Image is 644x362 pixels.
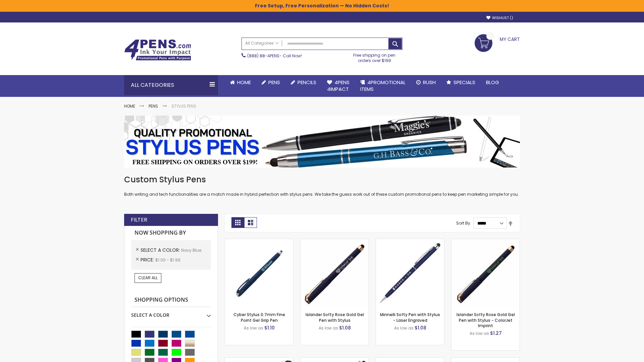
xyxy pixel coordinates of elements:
span: Navy Blue [181,247,201,253]
img: Islander Softy Rose Gold Gel Pen with Stylus - ColorJet Imprint-Navy Blue [451,239,520,307]
a: 4PROMOTIONALITEMS [355,75,411,97]
span: $1.27 [490,330,502,337]
a: (888) 88-4PENS [247,53,279,59]
a: Minnelli Softy Pen with Stylus - Laser Engraved-Navy Blue [376,239,444,244]
span: All Categories [245,41,279,46]
a: Home [225,75,256,90]
a: Islander Softy Rose Gold Gel Pen with Stylus-Navy Blue [301,239,369,244]
a: Cyber Stylus 0.7mm Fine Point Gel Grip Pen-Navy Blue [225,239,293,244]
a: Rush [411,75,441,90]
span: Clear All [138,275,158,281]
a: Cyber Stylus 0.7mm Fine Point Gel Grip Pen [233,312,285,323]
span: $1.10 [264,324,275,331]
a: 4Pens4impact [322,75,355,97]
span: Price [141,256,155,263]
a: Pencils [285,75,322,90]
a: Wishlist [486,15,513,20]
strong: Filter [131,216,147,224]
strong: Stylus Pens [171,103,196,109]
img: Islander Softy Rose Gold Gel Pen with Stylus-Navy Blue [301,239,369,307]
span: As low as [319,325,338,331]
a: Blog [481,75,504,90]
div: Select A Color [131,307,211,318]
a: Pens [256,75,285,90]
span: - Call Now! [247,53,302,59]
span: Blog [486,79,499,86]
a: Islander Softy Rose Gold Gel Pen with Stylus - ColorJet Imprint-Navy Blue [451,239,520,244]
img: Stylus Pens [124,116,520,168]
span: Pencils [298,79,316,86]
span: Select A Color [141,247,181,253]
label: Sort By [456,220,470,226]
span: As low as [470,330,489,336]
span: Specials [453,79,475,86]
span: $1.08 [415,324,426,331]
span: 4Pens 4impact [327,79,350,93]
div: Both writing and tech functionalities are a match made in hybrid perfection with stylus pens. We ... [124,174,520,197]
a: All Categories [242,38,282,49]
strong: Now Shopping by [131,226,211,240]
a: Minnelli Softy Pen with Stylus - Laser Engraved [380,312,440,323]
a: Specials [441,75,481,90]
a: Pens [149,103,158,109]
img: Cyber Stylus 0.7mm Fine Point Gel Grip Pen-Navy Blue [225,239,293,307]
img: 4Pens Custom Pens and Promotional Products [124,39,191,61]
span: 4PROMOTIONAL ITEMS [360,79,406,93]
span: Home [237,79,251,86]
span: $1.00 - $1.99 [155,257,180,263]
span: Pens [268,79,280,86]
a: Home [124,103,135,109]
strong: Shopping Options [131,293,211,307]
h1: Custom Stylus Pens [124,174,520,185]
strong: Grid [231,217,244,228]
div: All Categories [124,75,218,95]
span: As low as [394,325,414,331]
span: Rush [423,79,436,86]
span: As low as [244,325,263,331]
a: Islander Softy Rose Gold Gel Pen with Stylus - ColorJet Imprint [457,312,515,328]
span: $1.08 [339,324,351,331]
div: Free shipping on pen orders over $199 [346,50,403,63]
img: Minnelli Softy Pen with Stylus - Laser Engraved-Navy Blue [376,239,444,307]
a: Islander Softy Rose Gold Gel Pen with Stylus [306,312,364,323]
a: Clear All [135,273,161,283]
